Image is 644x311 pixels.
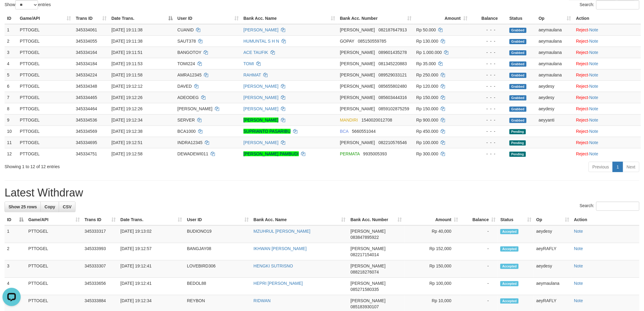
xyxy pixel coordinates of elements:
[379,27,407,32] span: Copy 082187647913 to clipboard
[340,129,348,134] span: BCA
[351,246,386,251] span: [PERSON_NAME]
[340,61,375,66] span: [PERSON_NAME]
[509,62,527,67] span: Grabbed
[243,50,268,55] a: ACE TAUFIK
[184,225,251,243] td: BUDIONO19
[76,106,97,111] span: 345334464
[177,106,212,111] span: [PERSON_NAME]
[243,129,291,134] a: SUPRIANTO PASARIBU
[177,129,196,134] span: BCA1000
[509,118,527,123] span: Grabbed
[17,125,73,137] td: PTTOGEL
[175,13,241,24] th: User ID: activate to sort column ascending
[111,61,142,66] span: [DATE] 19:11:53
[574,263,583,268] a: Note
[351,304,379,309] span: Copy 085183930107 to clipboard
[576,95,588,100] a: Reject
[17,103,73,114] td: PTTOGEL
[17,35,73,47] td: PTTOGEL
[243,61,254,66] a: TOMI
[340,118,358,122] span: MANDIRI
[241,13,338,24] th: Bank Acc. Name: activate to sort column ascending
[576,118,588,122] a: Reject
[184,214,251,225] th: User ID: activate to sort column ascending
[17,69,73,80] td: PTTOGEL
[472,94,505,101] div: - - -
[576,27,588,32] a: Reject
[572,214,639,225] th: Action
[76,39,97,44] span: 345334055
[574,229,583,234] a: Note
[76,151,97,156] span: 345334751
[5,35,17,47] td: 2
[379,72,407,77] span: Copy 089529033121 to clipboard
[184,243,251,260] td: BANGJAY08
[574,47,641,58] td: ·
[5,0,51,9] label: Show entries
[76,140,97,145] span: 345334695
[243,39,279,44] a: HUMUNTAL S H N
[536,13,574,24] th: Op: activate to sort column ascending
[5,187,639,199] h1: Latest Withdraw
[379,50,407,55] span: Copy 089601435278 to clipboard
[590,39,599,44] a: Note
[177,95,199,100] span: ADEODEG
[251,214,348,225] th: Bank Acc. Name: activate to sort column ascending
[351,270,379,274] span: Copy 088218276074 to clipboard
[461,243,498,260] td: -
[379,106,409,111] span: Copy 0859102875259 to clipboard
[472,140,505,146] div: - - -
[243,118,278,122] a: [PERSON_NAME]
[76,50,97,55] span: 345334164
[574,58,641,69] td: ·
[576,39,588,44] a: Reject
[118,214,185,225] th: Date Trans.: activate to sort column ascending
[5,278,26,295] td: 4
[17,148,73,159] td: PTTOGEL
[26,214,82,225] th: Game/API: activate to sort column ascending
[574,125,641,137] td: ·
[340,39,354,44] span: GOPAY
[509,50,527,55] span: Grabbed
[500,246,519,252] span: Accepted
[177,72,201,77] span: AMRA12345
[509,152,526,157] span: Pending
[416,140,438,145] span: Rp 100.000
[40,202,59,212] a: Copy
[576,72,588,77] a: Reject
[576,151,588,156] a: Reject
[500,281,519,286] span: Accepted
[17,114,73,125] td: PTTOGEL
[500,264,519,269] span: Accepted
[470,13,507,24] th: Balance
[416,151,438,156] span: Rp 300.000
[472,38,505,44] div: - - -
[73,13,109,24] th: Trans ID: activate to sort column ascending
[623,162,639,172] a: Next
[177,140,203,145] span: INDRA12345
[5,58,17,69] td: 4
[379,84,407,89] span: Copy 085655802480 to clipboard
[26,225,82,243] td: PTTOGEL
[416,39,438,44] span: Rp 130.000
[590,118,599,122] a: Note
[574,92,641,103] td: ·
[338,13,414,24] th: Bank Acc. Number: activate to sort column ascending
[576,140,588,145] a: Reject
[243,72,261,77] a: RAHMAT
[574,35,641,47] td: ·
[536,24,574,36] td: aeymaulana
[613,162,623,172] a: 1
[509,39,527,44] span: Grabbed
[461,278,498,295] td: -
[111,39,142,44] span: [DATE] 19:11:38
[574,298,583,303] a: Note
[590,72,599,77] a: Note
[379,61,407,66] span: Copy 081345220883 to clipboard
[82,278,118,295] td: 345333656
[536,58,574,69] td: aeymaulana
[243,27,278,32] a: [PERSON_NAME]
[340,106,375,111] span: [PERSON_NAME]
[574,137,641,148] td: ·
[351,287,379,292] span: Copy 085271580335 to clipboard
